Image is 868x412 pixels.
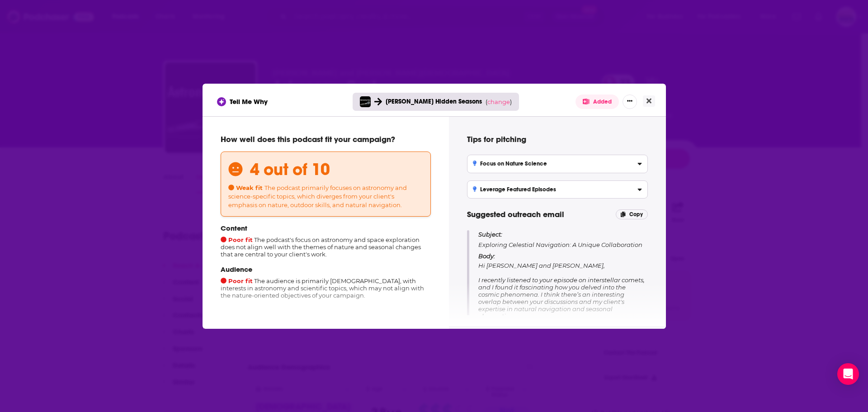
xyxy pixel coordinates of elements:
span: Poor fit [221,236,253,243]
span: change [487,98,510,105]
div: The audience is primarily [DEMOGRAPHIC_DATA], with interests in astronomy and scientific topics, ... [221,265,431,299]
h3: Focus on Nature Science [473,161,547,167]
span: Suggested outreach email [467,209,564,219]
button: Close [643,95,655,107]
p: Additional Info [221,313,431,323]
button: Added [576,95,619,109]
h3: Leverage Featured Episodes [473,186,557,193]
button: Show More Button [623,95,637,109]
span: Subject: [478,230,502,238]
span: The podcast primarily focuses on astronomy and science-specific topics, which diverges from your ... [228,184,407,208]
span: Poor fit [221,277,253,284]
span: Tell Me Why [230,97,268,106]
span: ( ) [486,98,512,105]
div: The podcast's focus on astronomy and space exploration does not align well with the themes of nat... [221,224,431,258]
h3: 4 out of 10 [250,159,330,180]
span: [PERSON_NAME] Hidden Seasons [386,98,482,105]
span: Weak fit [228,184,263,191]
div: Open Intercom Messenger [837,363,859,385]
img: Astronomy Cast [360,96,371,107]
p: Content [221,224,431,232]
p: Exploring Celestial Navigation: A Unique Collaboration [478,230,648,249]
span: Body: [478,252,495,260]
h4: Tips for pitching [467,134,648,144]
img: tell me why sparkle [218,99,225,105]
span: Copy [629,211,643,218]
p: Audience [221,265,431,274]
p: How well does this podcast fit your campaign? [221,134,431,144]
